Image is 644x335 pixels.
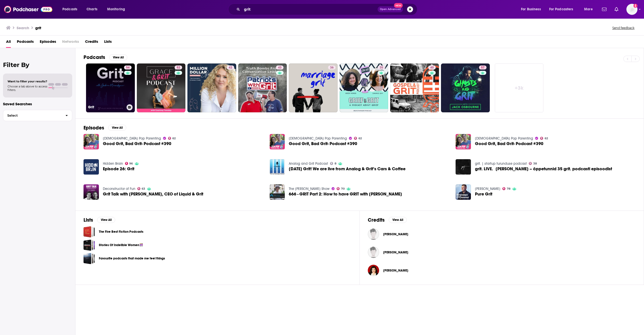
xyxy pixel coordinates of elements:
[289,63,338,112] a: 36
[175,65,182,70] a: 52
[383,232,408,236] span: [PERSON_NAME]
[613,5,620,14] a: Show notifications dropdown
[335,162,336,165] span: 8
[441,63,490,112] a: 57
[62,6,77,13] span: Podcasts
[84,184,99,200] img: Grit Talk with Brett Nowak, CEO of Liquid & Grit
[533,162,537,165] span: 38
[103,187,135,191] a: Deconstructor of Fun
[88,105,125,109] h3: Grit
[124,65,132,70] a: 54
[475,187,500,191] a: Brendan O'Connor
[227,65,234,70] a: 42
[137,63,186,112] a: 52
[103,192,203,196] span: Grit Talk with [PERSON_NAME], CEO of Liquid & Grit
[84,54,127,60] a: PodcastsView All
[129,162,133,165] span: 96
[8,85,47,92] span: Choose a tab above to access filters.
[626,4,637,15] img: User Profile
[242,5,378,13] input: Search podcasts, credits, & more...
[368,226,636,242] button: Megan GrittiMegan Gritti
[456,159,471,175] a: grit. LIVE. Marelle Ellen ja Andreas Unt – õppetunnid 35 grit. podcasti episoodist
[383,250,408,254] a: Kyle Gritchen
[229,65,232,70] span: 42
[378,65,385,70] a: 35
[584,6,593,13] span: More
[368,217,407,223] a: CreditsView All
[383,269,408,273] span: [PERSON_NAME]
[142,188,145,190] span: 63
[581,5,599,13] button: open menu
[278,65,281,70] span: 43
[270,159,285,175] img: Sunday Grit! We are live from Analog & Grit’s Cars & Coffee
[481,65,485,70] span: 57
[125,162,133,165] a: 96
[17,25,29,30] h3: Search
[456,184,471,200] img: Pure Grit
[126,65,130,70] span: 54
[368,244,636,260] button: Kyle GritchenKyle Gritchen
[104,38,112,48] a: Lists
[17,38,34,48] a: Podcasts
[330,65,334,70] span: 36
[383,232,408,236] a: Megan Gritti
[358,137,362,140] span: 62
[289,136,347,141] a: Zen Pop Parenting
[383,269,408,273] a: Christine Gritmon
[289,192,402,196] span: 666 - GRIT Part 2: How to have GRIT with [PERSON_NAME]
[428,65,436,70] a: 40
[4,5,52,14] img: Podchaser - Follow, Share and Rate Podcasts
[383,250,408,254] span: [PERSON_NAME]
[84,240,95,251] a: Stories Of Indelible Women👩🏼‍🤝‍👩🏽
[289,142,357,146] a: Good Grit, Bad Grit- Podcast #390
[340,63,388,112] a: 35
[507,188,510,190] span: 78
[84,226,95,238] span: The Five Best Fiction Podcasts
[368,265,379,276] img: Christine Gritmon
[330,162,336,165] a: 8
[354,137,362,140] a: 62
[368,217,385,223] h2: Credits
[84,217,93,223] h2: Lists
[83,5,100,13] a: Charts
[8,80,47,83] span: Want to filter your results?
[172,137,176,140] span: 62
[270,184,285,200] img: 666 - GRIT Part 2: How to have GRIT with Angela Duckworth
[276,65,284,70] a: 43
[337,187,345,190] a: 70
[475,136,533,141] a: Zen Pop Parenting
[545,137,548,140] span: 62
[84,159,99,175] img: Episode 26: Grit
[475,142,543,146] a: Good Grit, Bad Grit- Podcast #390
[517,5,547,13] button: open menu
[540,137,548,140] a: 62
[85,38,98,48] span: Credits
[633,4,637,8] svg: Add a profile image
[103,142,171,146] a: Good Grit, Bad Grit- Podcast #390
[6,38,11,48] a: All
[84,217,115,223] a: ListsView All
[99,242,143,248] a: Stories Of Indelible Women👩🏼‍🤝‍👩🏽
[84,54,105,60] h2: Podcasts
[456,134,471,149] img: Good Grit, Bad Grit- Podcast #390
[3,110,72,121] button: Select
[475,167,612,171] a: grit. LIVE. Marelle Ellen ja Andreas Unt – õppetunnid 35 grit. podcasti episoodist
[475,167,612,171] span: grit. LIVE. [PERSON_NAME] – õppetunnid 35 grit. podcasti episoodist
[475,161,527,166] a: grit. | startup turunduse podcast
[103,161,123,166] a: Hidden Brain
[3,114,61,117] span: Select
[97,217,115,223] button: View All
[368,262,636,279] button: Christine GritmonChristine Gritmon
[475,192,492,196] a: Pure Grit
[87,6,97,13] span: Charts
[84,253,95,264] span: Favourite podcasts that made me feel things
[3,61,72,69] h2: Filter By
[109,54,127,60] button: View All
